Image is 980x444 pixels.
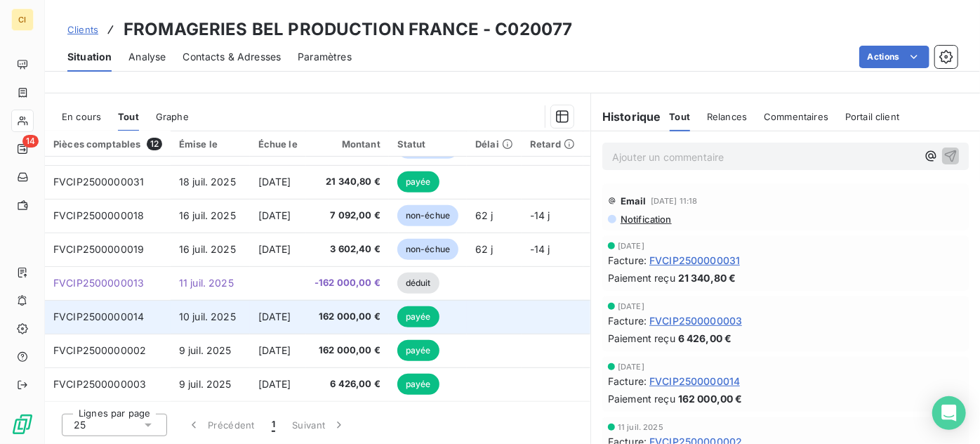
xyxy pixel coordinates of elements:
[178,410,263,440] button: Précédent
[649,253,740,268] span: FVCIP2500000031
[53,138,162,150] div: Pièces comptables
[263,410,284,440] button: 1
[258,243,291,255] span: [DATE]
[298,50,352,64] span: Paramètres
[649,313,742,328] span: FVCIP2500000003
[118,111,139,122] span: Tout
[475,138,513,150] div: Délai
[62,111,101,122] span: En cours
[530,138,575,150] div: Retard
[258,176,291,188] span: [DATE]
[53,209,144,221] span: FVCIP2500000018
[67,50,112,64] span: Situation
[53,176,144,188] span: FVCIP2500000031
[314,310,380,324] span: 162 000,00 €
[53,344,146,356] span: FVCIP2500000002
[608,374,647,388] span: Facture :
[314,209,380,223] span: 7 092,00 €
[284,410,355,440] button: Suivant
[608,331,675,346] span: Paiement reçu
[475,243,494,255] span: 62 j
[183,50,281,64] span: Contacts & Adresses
[618,242,644,250] span: [DATE]
[678,331,732,346] span: 6 426,00 €
[147,138,162,150] span: 12
[932,396,966,430] div: Open Intercom Messenger
[530,243,550,255] span: -14 j
[397,306,439,327] span: payée
[314,276,380,290] span: -162 000,00 €
[124,17,572,42] h3: FROMAGERIES BEL PRODUCTION FRANCE - C020077
[475,209,494,221] span: 62 j
[397,340,439,361] span: payée
[397,239,458,260] span: non-échue
[314,377,380,391] span: 6 426,00 €
[67,22,98,37] a: Clients
[619,214,672,225] span: Notification
[764,111,828,122] span: Commentaires
[53,277,144,289] span: FVCIP2500000013
[11,413,34,436] img: Logo LeanPay
[11,8,34,31] div: CI
[397,374,439,395] span: payée
[53,311,144,322] span: FVCIP2500000014
[397,205,458,226] span: non-échue
[156,111,189,122] span: Graphe
[678,270,736,285] span: 21 340,80 €
[314,242,380,256] span: 3 602,40 €
[272,418,275,432] span: 1
[678,391,743,406] span: 162 000,00 €
[608,253,647,268] span: Facture :
[53,243,144,255] span: FVCIP2500000019
[651,197,698,205] span: [DATE] 11:18
[618,423,663,431] span: 11 juil. 2025
[258,138,298,150] div: Échue le
[530,209,550,221] span: -14 j
[22,135,39,148] span: 14
[314,138,380,150] div: Montant
[608,391,675,406] span: Paiement reçu
[179,277,234,289] span: 11 juil. 2025
[179,176,236,188] span: 18 juil. 2025
[314,175,380,189] span: 21 340,80 €
[179,378,232,390] span: 9 juil. 2025
[128,50,166,64] span: Analyse
[618,302,644,311] span: [DATE]
[859,46,929,68] button: Actions
[258,378,291,390] span: [DATE]
[258,344,291,356] span: [DATE]
[74,418,86,432] span: 25
[314,344,380,358] span: 162 000,00 €
[179,344,232,356] span: 9 juil. 2025
[179,209,236,221] span: 16 juil. 2025
[670,111,691,122] span: Tout
[179,138,241,150] div: Émise le
[649,374,740,388] span: FVCIP2500000014
[67,24,98,35] span: Clients
[258,209,291,221] span: [DATE]
[397,171,439,192] span: payée
[591,108,661,125] h6: Historique
[397,273,439,294] span: déduit
[53,378,146,390] span: FVCIP2500000003
[179,243,236,255] span: 16 juil. 2025
[845,111,899,122] span: Portail client
[618,363,644,371] span: [DATE]
[707,111,747,122] span: Relances
[608,270,675,285] span: Paiement reçu
[621,195,647,207] span: Email
[258,311,291,322] span: [DATE]
[397,138,458,150] div: Statut
[608,313,647,328] span: Facture :
[179,311,236,322] span: 10 juil. 2025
